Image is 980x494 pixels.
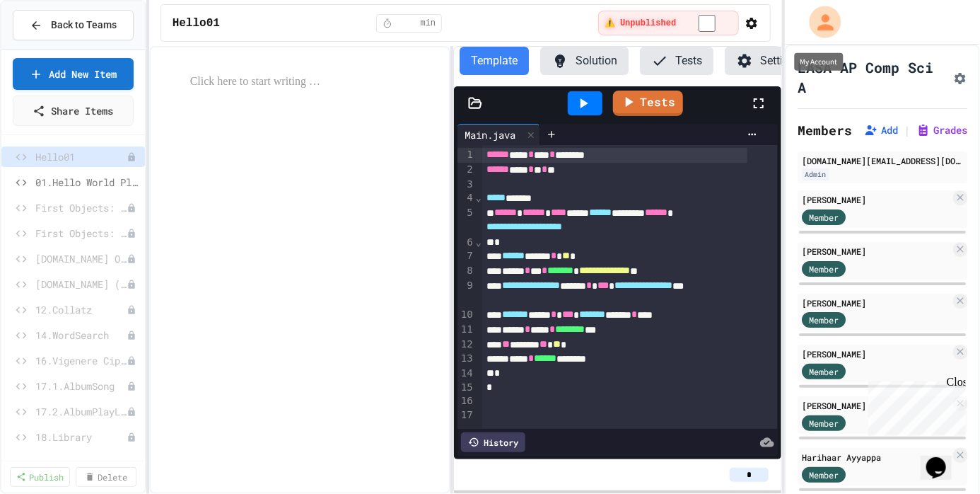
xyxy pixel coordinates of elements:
[6,6,98,90] div: Chat with us now!Close
[795,53,844,71] div: My Account
[127,432,136,442] div: Unpublished
[35,430,127,444] span: 18.Library
[809,314,839,326] span: Member
[127,152,136,162] div: Unpublished
[10,467,70,487] a: Publish
[921,437,966,480] iframe: chat widget
[35,328,127,343] span: 14.WordSearch
[863,376,966,436] iframe: chat widget
[127,331,136,340] div: Unpublished
[605,18,676,29] span: ⚠️ Unpublished
[13,58,134,90] a: Add New Item
[457,381,475,395] div: 15
[904,122,911,139] span: |
[457,352,475,367] div: 13
[640,47,713,75] button: Tests
[457,236,475,250] div: 6
[802,245,950,258] div: [PERSON_NAME]
[457,249,475,264] div: 7
[457,124,540,145] div: Main.java
[127,407,136,417] div: Unpublished
[51,18,117,33] span: Back to Teams
[725,47,812,75] button: Settings
[916,123,967,137] button: Grades
[809,263,839,275] span: Member
[127,203,136,213] div: Unpublished
[13,96,134,126] a: Share Items
[457,279,475,309] div: 9
[35,175,139,190] span: 01.Hello World Plus
[802,297,950,309] div: [PERSON_NAME]
[35,455,127,470] span: Lab: Hearts Part 1 w/IO Test
[35,277,127,292] span: [DOMAIN_NAME] (v3)
[802,193,950,206] div: [PERSON_NAME]
[457,394,475,408] div: 16
[13,10,134,40] button: Back to Teams
[598,11,739,35] div: ⚠️ Students cannot see this content! Click the toggle to publish it and make it visible to your c...
[35,200,127,215] span: First Objects: Book
[35,226,127,241] span: First Objects: StudentID
[457,308,475,323] div: 10
[953,69,967,86] button: Assignment Settings
[457,206,475,236] div: 5
[457,408,475,423] div: 17
[76,467,136,487] a: Delete
[802,154,963,167] div: [DOMAIN_NAME][EMAIL_ADDRESS][DOMAIN_NAME]
[35,379,127,394] span: 17.1.AlbumSong
[809,365,839,378] span: Member
[35,404,127,419] span: 17.2.AlbumPlayList
[35,353,127,368] span: 16.Vigenere Cipher
[540,47,629,75] button: Solution
[802,451,950,464] div: Harihaar Ayyappa
[127,254,136,264] div: Unpublished
[457,338,475,352] div: 12
[613,91,683,116] a: Tests
[461,432,525,452] div: History
[802,399,950,412] div: [PERSON_NAME]
[127,381,136,391] div: Unpublished
[460,47,529,75] button: Template
[457,264,475,279] div: 8
[864,123,898,137] button: Add
[809,211,839,224] span: Member
[809,417,839,430] span: Member
[457,323,475,338] div: 11
[798,120,852,140] h2: Members
[809,469,839,481] span: Member
[457,148,475,163] div: 1
[457,367,475,381] div: 14
[35,251,127,266] span: [DOMAIN_NAME] Order Colors
[127,356,136,366] div: Unpublished
[35,302,127,317] span: 12.Collatz
[457,178,475,192] div: 3
[127,280,136,289] div: Unpublished
[421,18,436,29] span: min
[791,1,846,42] div: My Account
[802,168,829,180] div: Admin
[173,15,220,32] span: Hello01
[802,347,950,360] div: [PERSON_NAME]
[35,149,127,164] span: Hello01
[127,305,136,315] div: Unpublished
[682,15,733,32] input: publish toggle
[457,127,523,142] div: Main.java
[475,236,482,248] span: Fold line
[798,57,947,97] h1: LASA AP Comp Sci A
[475,192,482,203] span: Fold line
[127,229,136,239] div: Unpublished
[457,191,475,206] div: 4
[457,163,475,178] div: 2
